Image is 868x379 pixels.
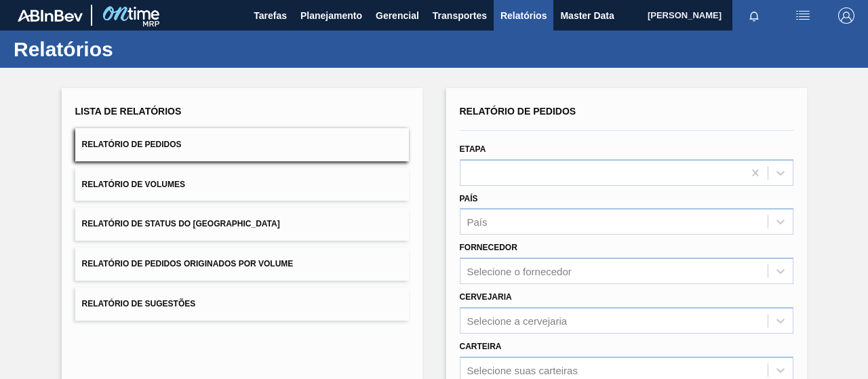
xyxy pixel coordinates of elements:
[82,140,182,149] span: Relatório de Pedidos
[795,7,811,24] img: userActions
[82,259,294,268] span: Relatório de Pedidos Originados por Volume
[14,41,254,57] h1: Relatórios
[460,243,517,252] label: Fornecedor
[732,6,776,25] button: Notificações
[467,216,488,228] div: País
[376,7,419,24] span: Gerencial
[75,106,182,117] span: Lista de Relatórios
[467,266,572,277] div: Selecione o fornecedor
[75,287,409,321] button: Relatório de Sugestões
[433,7,487,24] span: Transportes
[838,7,854,24] img: Logout
[82,180,185,189] span: Relatório de Volumes
[560,7,614,24] span: Master Data
[500,7,547,24] span: Relatórios
[467,364,578,376] div: Selecione suas carteiras
[467,315,568,326] div: Selecione a cervejaria
[75,247,409,281] button: Relatório de Pedidos Originados por Volume
[75,207,409,241] button: Relatório de Status do [GEOGRAPHIC_DATA]
[82,299,196,308] span: Relatório de Sugestões
[82,219,280,228] span: Relatório de Status do [GEOGRAPHIC_DATA]
[460,292,512,302] label: Cervejaria
[75,168,409,201] button: Relatório de Volumes
[75,128,409,161] button: Relatório de Pedidos
[460,342,502,351] label: Carteira
[300,7,362,24] span: Planejamento
[254,7,287,24] span: Tarefas
[460,106,576,117] span: Relatório de Pedidos
[460,144,486,154] label: Etapa
[460,194,478,203] label: País
[18,9,83,22] img: TNhmsLtSVTkK8tSr43FrP2fwEKptu5GPRR3wAAAABJRU5ErkJggg==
